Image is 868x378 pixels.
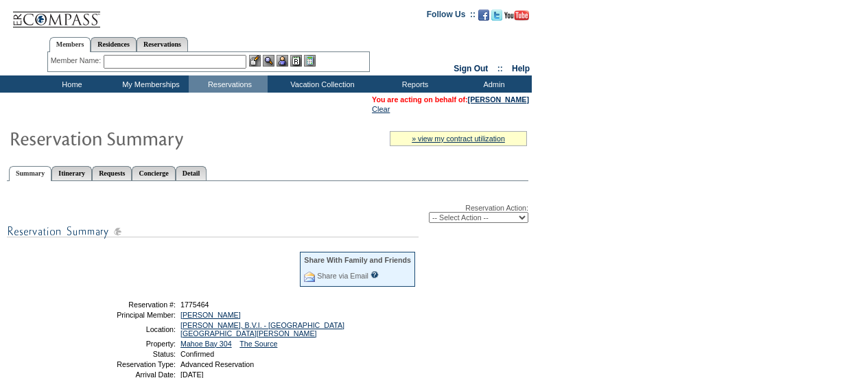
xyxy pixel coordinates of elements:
[504,10,529,21] img: Subscribe to our YouTube Channel
[78,300,176,309] td: Reservation #:
[249,55,261,67] img: b_edit.gif
[51,166,92,180] a: Itinerary
[189,75,268,93] td: Reservations
[497,64,503,73] span: ::
[454,64,488,73] a: Sign Out
[317,272,368,280] a: Share via Email
[180,350,214,358] span: Confirmed
[78,340,176,348] td: Property:
[31,75,110,93] td: Home
[180,311,241,319] a: [PERSON_NAME]
[91,37,137,51] a: Residences
[180,321,344,338] a: [PERSON_NAME], B.V.I. - [GEOGRAPHIC_DATA] [GEOGRAPHIC_DATA][PERSON_NAME]
[9,124,283,152] img: Reservaton Summary
[453,75,532,93] td: Admin
[277,55,288,67] img: Impersonate
[239,340,277,348] a: The Source
[374,75,453,93] td: Reports
[7,223,419,240] img: subTtlResSummary.gif
[78,360,176,368] td: Reservation Type:
[371,271,379,279] input: What is this?
[468,95,529,104] a: [PERSON_NAME]
[478,14,489,22] a: Become our fan on Facebook
[137,37,188,51] a: Reservations
[512,64,530,73] a: Help
[504,14,529,22] a: Subscribe to our YouTube Channel
[372,105,390,113] a: Clear
[110,75,189,93] td: My Memberships
[491,14,502,22] a: Follow us on Twitter
[372,95,529,104] span: You are acting on behalf of:
[92,166,132,180] a: Requests
[180,340,232,348] a: Mahoe Bay 304
[304,55,316,67] img: b_calculator.gif
[78,321,176,338] td: Location:
[51,55,104,67] div: Member Name:
[478,10,489,21] img: Become our fan on Facebook
[49,37,91,52] a: Members
[263,55,274,67] img: View
[180,300,209,309] span: 1775464
[176,166,207,180] a: Detail
[7,204,528,223] div: Reservation Action:
[180,360,254,368] span: Advanced Reservation
[427,8,476,25] td: Follow Us ::
[9,166,51,181] a: Summary
[412,134,505,143] a: » view my contract utilization
[304,256,411,264] div: Share With Family and Friends
[78,350,176,358] td: Status:
[491,10,502,21] img: Follow us on Twitter
[268,75,374,93] td: Vacation Collection
[132,166,175,180] a: Concierge
[78,311,176,319] td: Principal Member:
[290,55,302,67] img: Reservations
